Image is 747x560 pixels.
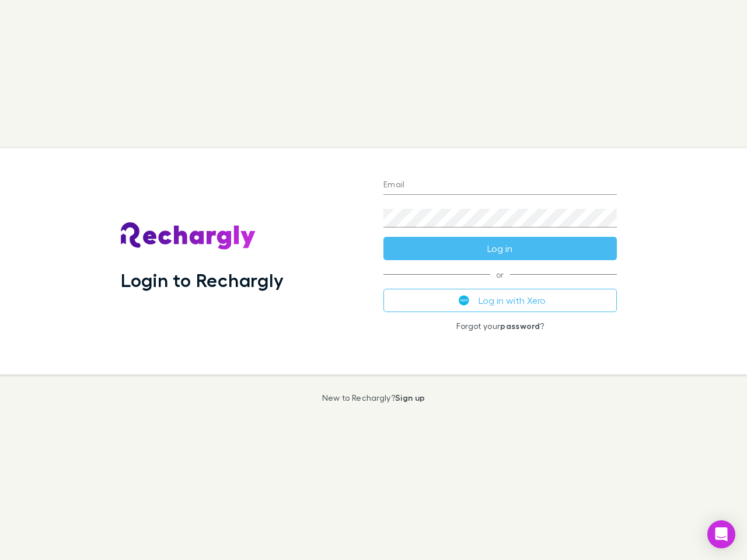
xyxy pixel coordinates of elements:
button: Log in [383,237,617,260]
div: Open Intercom Messenger [707,520,735,548]
button: Log in with Xero [383,289,617,312]
span: or [383,274,617,275]
img: Rechargly's Logo [121,222,256,250]
p: New to Rechargly? [322,393,425,402]
a: Sign up [395,393,425,402]
h1: Login to Rechargly [121,269,284,291]
img: Xero's logo [459,295,469,306]
p: Forgot your ? [383,321,617,331]
a: password [500,321,540,331]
